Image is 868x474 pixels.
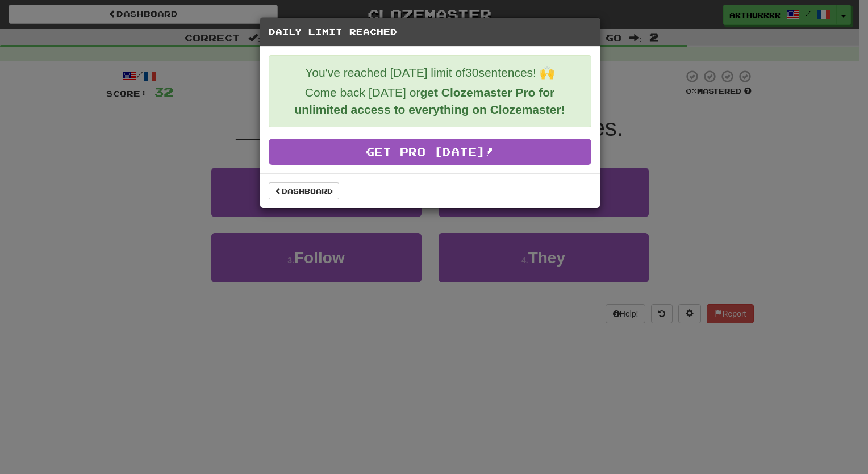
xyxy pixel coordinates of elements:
p: Come back [DATE] or [278,84,582,118]
a: Get Pro [DATE]! [269,139,591,165]
a: Dashboard [269,182,339,199]
h5: Daily Limit Reached [269,26,591,38]
strong: get Clozemaster Pro for unlimited access to everything on Clozemaster! [294,86,565,116]
p: You've reached [DATE] limit of 30 sentences! 🙌 [278,64,582,81]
